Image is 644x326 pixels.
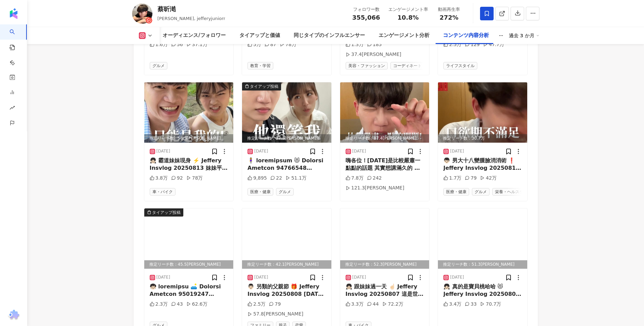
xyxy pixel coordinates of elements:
[438,208,527,269] img: post-image
[340,208,429,269] div: post-image推定リーチ数：52.3[PERSON_NAME]
[294,32,365,40] div: 同じタイプのインフルエンサー
[242,82,331,143] div: post-imageタイアップ投稿推定リーチ数：37.3[PERSON_NAME]
[144,82,234,143] img: post-image
[346,185,404,191] div: 121.3[PERSON_NAME]
[367,301,379,308] div: 44
[443,41,461,48] div: 2.5万
[472,188,490,196] span: グルメ
[8,8,19,19] img: logo icon
[450,274,464,280] div: [DATE]
[150,62,167,69] span: グルメ
[144,208,234,269] div: post-imageタイアップ投稿推定リーチ数：45.5[PERSON_NAME]
[443,283,522,298] div: 👧🏻 真的是寶貝桃哈哈 😻 Jeffery Insvlog 20250806 小桃那天靠在我耳邊說 桃：舅舅你是明星嗎？為什麼別人知道你是誰 我：不是！舅舅是奇怪的人：）
[247,157,326,172] div: 🧍‍♀️ loremipsum 😻 Dolorsi Ametcon 94766548 adipisc elitsed doeiu tempor incididuntutla etdolo mag...
[346,41,364,48] div: 1.3万
[443,62,477,69] span: ライフスタイル
[492,188,530,196] span: 栄養・ヘルスケア
[340,82,429,143] img: post-image
[382,301,403,308] div: 72.2万
[340,82,429,143] div: post-image推定リーチ数：87.4[PERSON_NAME]
[171,41,183,48] div: 56
[465,301,477,308] div: 33
[150,188,176,196] span: 車・バイク
[438,208,527,269] div: post-image推定リーチ数：51.3[PERSON_NAME]
[186,41,207,48] div: 37.1万
[340,134,429,143] div: 推定リーチ数：87.4[PERSON_NAME]
[443,301,461,308] div: 3.4万
[247,175,267,182] div: 9,895
[158,16,225,21] span: [PERSON_NAME], jefferyjuniorr
[346,175,364,182] div: 7.8万
[398,14,419,21] span: 10.8%
[10,101,15,116] span: rise
[346,51,401,58] div: 37.4[PERSON_NAME]
[247,188,273,196] span: 医療・健康
[247,301,265,308] div: 2.5万
[352,274,366,280] div: [DATE]
[465,41,480,48] div: 129
[509,30,539,41] div: 過去 3 か月
[264,41,276,48] div: 87
[346,283,424,298] div: 👧🏻 跟妹妹過一天 ☝🏻 Jeffery Insvlog 20250807 這是世界末日隔天跟妹妹的一日vlog 帶大家看看國考生有多無趣 最前面的我水腫到不行 還有哀嚎居然末日沒來還要考國考（？
[254,148,268,154] div: [DATE]
[250,83,278,90] div: タイアップ投稿
[450,148,464,154] div: [DATE]
[276,188,294,196] span: グルメ
[367,41,382,48] div: 185
[157,148,170,154] div: [DATE]
[239,32,280,40] div: タイアップと価値
[144,208,234,269] img: post-image
[443,157,522,172] div: 👦🏻 男大十八變腫臉消消術 ❗️ Jeffery Insvlog 20250810 上次我看到我自己大學的自拍 真的被自己嚇壞了 我以前真的是拔了滿口智齒吧！！ 好險瘦下來了🤣🤣 我真的是減肥大師
[242,82,331,143] img: post-image
[340,260,429,269] div: 推定リーチ数：52.3[PERSON_NAME]
[254,274,268,280] div: [DATE]
[247,283,326,298] div: 👨🏻 另類的父親節 🎁 Jeffery Insvlog 20250808 [DATE]是父親節！ 但爸爸前幾天住院了 所以只能在醫院度過父親節 影片都是開玩笑的喔 我們家的相處模式就是這樣 我也...
[150,283,228,298] div: 🧒🏻 loremipsu 🛋️ Dolorsi Ametcon 95019247 adipisc elitseddoei temporinci utlabore～ et…... dol？magn...
[157,274,170,280] div: [DATE]
[242,134,331,143] div: 推定リーチ数：37.3[PERSON_NAME]
[438,82,527,143] div: post-image推定リーチ数：30.7万
[150,175,168,182] div: 3.8万
[242,208,331,269] div: post-image推定リーチ数：42.1[PERSON_NAME]
[150,157,228,172] div: 👧🏻 霸道妹妹現身 ⚡️ Jeffery Insvlog 20250813 妹妹平常都是可愛形象的 但大家都不知道她有多霸(北)氣(爛) 平常就很常出口成北爛哈哈哈哈哈 （有可以這樣用嗎） 平常...
[186,175,203,182] div: 78万
[242,208,331,269] img: post-image
[144,260,234,269] div: 推定リーチ数：45.5[PERSON_NAME]
[465,175,477,182] div: 79
[269,301,281,308] div: 79
[158,5,225,13] div: 蔡昕澔
[480,301,501,308] div: 70.7万
[242,260,331,269] div: 推定リーチ数：42.1[PERSON_NAME]
[388,6,428,13] div: エンゲージメント率
[163,32,225,40] div: オーディエンス/フォロワー
[144,134,234,143] div: 推定リーチ数：56.5[PERSON_NAME]
[247,311,303,318] div: 57.8[PERSON_NAME]
[152,209,181,216] div: タイアップ投稿
[186,301,207,308] div: 62.6万
[436,6,462,13] div: 動画再生率
[7,310,20,321] img: chrome extension
[171,301,183,308] div: 43
[367,175,382,182] div: 242
[443,32,489,40] div: コンテンツ内容分析
[440,14,459,21] span: 272%
[352,6,380,13] div: フォロワー数
[379,32,429,40] div: エンゲージメント分析
[352,14,380,21] span: 355,066
[480,175,497,182] div: 42万
[171,175,183,182] div: 92
[438,82,527,143] img: post-image
[438,134,527,143] div: 推定リーチ数：30.7万
[247,41,261,48] div: 5万
[132,3,152,24] img: KOL Avatar
[340,208,429,269] img: post-image
[10,24,23,98] a: search
[443,188,469,196] span: 医療・健康
[280,41,296,48] div: 78万
[390,62,424,69] span: コーディネート
[346,157,424,172] div: 嗨各位！[DATE]是比較嚴肅一點點的話題 其實想講滿久的 但是也想很久要怎麼說！ 我覺得只要是主動跟我說合照或是打招呼 我一定都會超級超級熱情！ 不過我真的不太喜歡偷拍～ 尤其是每次被偷拍的照...
[150,301,168,308] div: 2.3万
[247,62,273,69] span: 教育・学習
[286,175,307,182] div: 51.1万
[438,260,527,269] div: 推定リーチ数：51.3[PERSON_NAME]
